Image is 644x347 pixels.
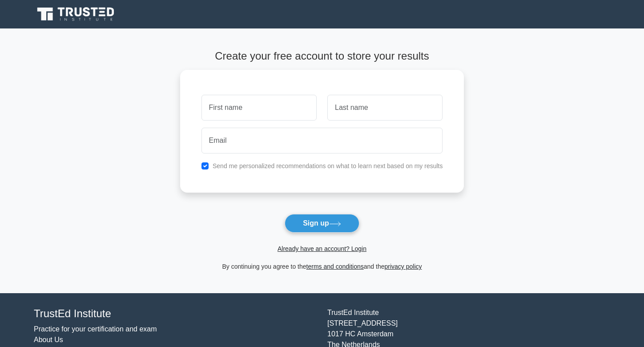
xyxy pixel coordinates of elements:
[34,325,157,333] a: Practice for your certification and exam
[180,50,464,63] h4: Create your free account to store your results
[213,162,443,169] label: Send me personalized recommendations on what to learn next based on my results
[285,214,359,233] button: Sign up
[306,263,364,270] a: terms and conditions
[385,263,422,270] a: privacy policy
[201,128,443,153] input: Email
[34,336,63,343] a: About Us
[175,261,470,272] div: By continuing you agree to the and the
[34,307,317,320] h4: TrustEd Institute
[201,95,317,121] input: First name
[327,95,443,121] input: Last name
[278,245,366,252] a: Already have an account? Login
